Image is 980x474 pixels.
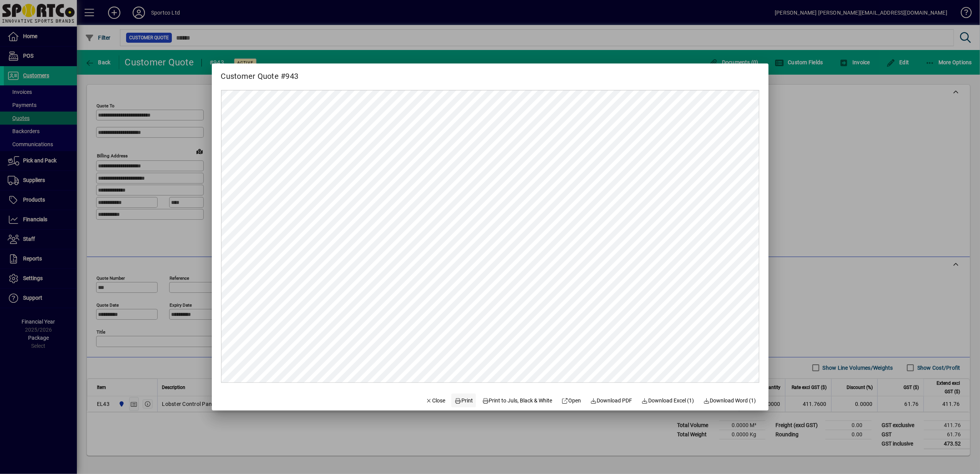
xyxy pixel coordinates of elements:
span: Print to Juls, Black & White [482,397,552,405]
span: Download Word (1) [703,397,756,405]
a: Download PDF [587,394,636,407]
a: Open [559,394,584,407]
button: Download Excel (1) [639,394,697,407]
span: Download PDF [590,397,632,405]
h2: Customer Quote #943 [212,63,308,82]
span: Close [426,397,446,405]
button: Download Word (1) [700,394,759,407]
button: Print [451,394,476,407]
span: Open [562,397,581,405]
button: Close [423,394,449,407]
span: Download Excel (1) [642,397,694,405]
button: Print to Juls, Black & White [479,394,556,407]
span: Print [454,397,473,405]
